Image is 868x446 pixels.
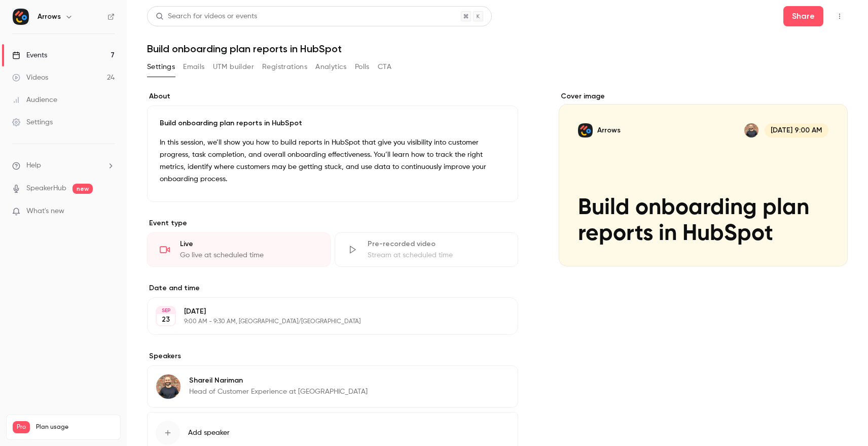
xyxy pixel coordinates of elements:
div: Stream at scheduled time [368,250,505,260]
div: Audience [12,95,57,105]
img: Arrows [13,9,29,25]
span: new [73,184,93,194]
div: Pre-recorded video [368,239,505,249]
span: What's new [26,206,64,217]
div: Events [12,50,47,60]
div: Live [180,239,318,249]
p: Shareil Nariman [189,375,368,386]
button: Share [783,6,823,26]
label: About [147,91,518,101]
section: Cover image [559,91,848,266]
iframe: Noticeable Trigger [102,207,115,216]
span: Add speaker [188,428,230,438]
button: UTM builder [213,59,254,75]
button: Polls [355,59,370,75]
p: Head of Customer Experience at [GEOGRAPHIC_DATA] [189,387,368,397]
span: Pro [13,421,30,433]
button: CTA [378,59,391,75]
button: Analytics [315,59,347,75]
div: Settings [12,117,53,127]
p: [DATE] [184,306,464,317]
div: Shareil NarimanShareil NarimanHead of Customer Experience at [GEOGRAPHIC_DATA] [147,365,518,408]
h6: Arrows [38,12,61,22]
p: Build onboarding plan reports in HubSpot [160,118,505,128]
span: Help [26,160,41,171]
div: Search for videos or events [156,11,257,22]
button: Settings [147,59,175,75]
div: Go live at scheduled time [180,250,318,260]
span: Plan usage [36,423,114,431]
h1: Build onboarding plan reports in HubSpot [147,43,848,55]
div: Pre-recorded videoStream at scheduled time [335,232,518,267]
p: Event type [147,218,518,228]
label: Date and time [147,283,518,293]
p: 23 [162,315,170,325]
div: LiveGo live at scheduled time [147,232,331,267]
p: 9:00 AM - 9:30 AM, [GEOGRAPHIC_DATA]/[GEOGRAPHIC_DATA] [184,318,464,326]
li: help-dropdown-opener [12,160,115,171]
label: Speakers [147,351,518,361]
img: Shareil Nariman [156,374,180,399]
div: Videos [12,73,48,83]
button: Emails [183,59,204,75]
p: In this session, we’ll show you how to build reports in HubSpot that give you visibility into cus... [160,136,505,185]
label: Cover image [559,91,848,101]
button: Registrations [262,59,307,75]
div: SEP [157,307,175,314]
a: SpeakerHub [26,183,66,194]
